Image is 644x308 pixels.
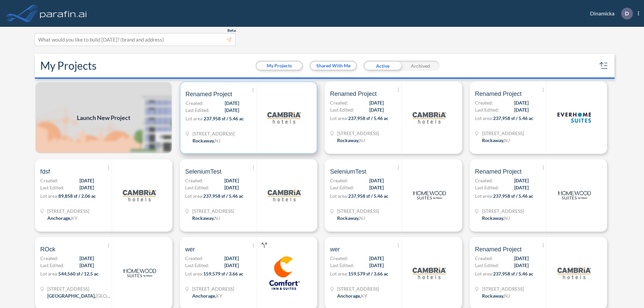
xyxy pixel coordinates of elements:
img: logo [268,179,301,212]
span: 237,958 sf / 5.46 ac [493,193,533,199]
span: Created: [185,255,203,262]
span: Last Edited: [40,262,64,269]
span: 321 Mt Hope Ave [337,130,379,137]
div: Rockaway, NJ [482,292,510,299]
div: Rockaway, NJ [337,137,365,144]
span: Rockaway , [482,215,504,221]
span: NJ [504,137,510,143]
span: 544,560 sf / 12.5 ac [58,271,99,276]
img: logo [557,179,591,212]
span: Created: [185,177,203,184]
span: 321 Mt Hope Ave [337,207,379,214]
img: logo [267,101,301,134]
span: Rockaway , [192,215,214,221]
span: Anchorage , [337,293,361,299]
span: wer [185,245,195,253]
span: ROck [40,245,55,253]
span: Created: [330,99,348,106]
img: logo [413,101,446,134]
div: Anchorage, KY [47,214,77,222]
span: Lot area: [475,193,493,199]
span: [DATE] [369,177,384,184]
span: Created: [475,177,493,184]
span: Last Edited: [185,262,209,269]
a: Renamed ProjectCreated:[DATE]Last Edited:[DATE]Lot area:237,958 sf / 5.46 ac[STREET_ADDRESS]Rocka... [467,159,612,232]
span: Lot area: [475,271,493,276]
span: Rockaway , [337,137,359,143]
span: [DATE] [79,177,94,184]
span: Renamed Project [330,90,377,98]
span: Rockaway , [482,137,504,143]
span: 237,958 sf / 5.46 ac [348,115,388,121]
div: Dinamicka [580,8,639,19]
span: [DATE] [514,106,529,113]
span: Rockaway , [482,293,504,299]
span: NJ [215,138,220,143]
span: [DATE] [225,100,239,107]
span: [DATE] [224,255,239,262]
span: [DATE] [514,99,529,106]
span: Created: [330,177,348,184]
img: logo [557,101,591,134]
button: sort [598,60,609,71]
div: Rockaway, NJ [193,137,220,144]
img: logo [123,179,156,212]
img: add [35,81,172,154]
span: [DATE] [514,262,529,269]
span: Launch New Project [77,113,130,122]
span: Anchorage , [47,215,71,221]
a: Renamed ProjectCreated:[DATE]Last Edited:[DATE]Lot area:237,958 sf / 5.46 ac[STREET_ADDRESS]Rocka... [467,81,612,154]
span: [DATE] [369,255,384,262]
p: D [625,10,629,16]
span: 321 Mt Hope Ave [193,130,234,137]
span: [DATE] [79,262,94,269]
img: logo [413,179,446,212]
span: [GEOGRAPHIC_DATA] [96,293,144,299]
span: Lot area: [330,193,348,199]
span: Lot area: [330,115,348,121]
span: [DATE] [369,262,384,269]
span: [DATE] [514,184,529,191]
span: Last Edited: [330,106,354,113]
span: 1790 Evergreen Rd [337,285,379,292]
span: Lot area: [185,271,203,276]
h2: My Projects [40,59,97,72]
span: KY [216,293,222,299]
span: [DATE] [224,177,239,184]
span: Created: [330,255,348,262]
span: 321 Mt Hope Ave [192,207,234,214]
span: Last Edited: [475,262,499,269]
span: 237,958 sf / 5.46 ac [348,193,388,199]
img: logo [268,256,301,290]
a: Renamed ProjectCreated:[DATE]Last Edited:[DATE]Lot area:237,958 sf / 5.46 ac[STREET_ADDRESS]Rocka... [322,81,467,154]
img: logo [557,256,591,290]
a: SeleniumTestCreated:[DATE]Last Edited:[DATE]Lot area:237,958 sf / 5.46 ac[STREET_ADDRESS]Rockaway... [322,159,467,232]
span: [DATE] [224,184,239,191]
span: Renamed Project [185,90,232,98]
span: Lot area: [330,271,348,276]
span: Lot area: [40,193,58,199]
img: logo [123,256,156,290]
div: Archived [401,61,439,71]
a: Renamed ProjectCreated:[DATE]Last Edited:[DATE]Lot area:237,958 sf / 5.46 ac[STREET_ADDRESS]Rocka... [177,81,322,154]
span: [DATE] [224,262,239,269]
span: 321 Mt Hope Ave [482,207,524,214]
span: 13835 Beaumont Hwy [47,285,111,292]
div: Rockaway, NJ [337,214,365,222]
span: 159,579 sf / 3.66 ac [348,271,388,276]
span: Anchorage , [192,293,216,299]
span: [DATE] [514,255,529,262]
span: [DATE] [369,106,384,113]
span: 159,579 sf / 3.66 ac [203,271,244,276]
span: [DATE] [369,99,384,106]
div: Houston, TX [47,292,111,299]
span: 1790 Evergreen Rd [192,285,234,292]
span: wer [330,245,340,253]
span: [DATE] [369,184,384,191]
span: fdsf [40,168,50,176]
span: NJ [359,215,365,221]
a: SeleniumTestCreated:[DATE]Last Edited:[DATE]Lot area:237,958 sf / 5.46 ac[STREET_ADDRESS]Rockaway... [177,159,322,232]
span: Created: [40,177,58,184]
span: Renamed Project [475,90,522,98]
span: Lot area: [40,271,58,276]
